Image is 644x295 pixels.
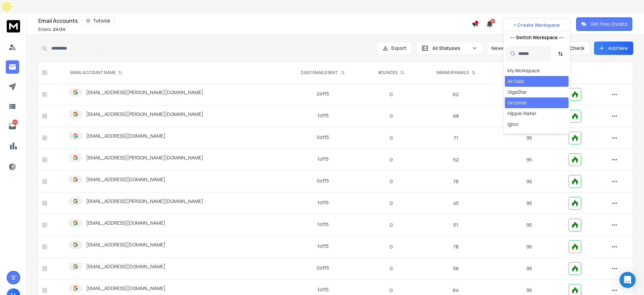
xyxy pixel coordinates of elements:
td: 78 [419,171,493,193]
td: 95 [493,193,565,214]
p: 0 [368,178,415,185]
div: 1 of 15 [317,199,329,206]
td: 45 [419,193,493,214]
div: GigaStar [507,89,527,95]
div: All Calls [507,78,524,85]
p: WARMUP EMAILS [436,70,469,75]
button: Get Free Credits [576,17,632,31]
td: 52 [419,149,493,171]
button: Tutorial [82,16,114,25]
p: [EMAIL_ADDRESS][DOMAIN_NAME] [86,220,165,226]
span: 50 [490,19,495,23]
a: 220 [6,120,19,133]
button: Add New [594,42,633,55]
div: EMAIL ACCOUNT NAME [70,70,122,75]
p: [EMAIL_ADDRESS][PERSON_NAME][DOMAIN_NAME] [86,111,203,118]
div: Groomie [507,99,527,106]
td: 68 [419,105,493,127]
p: [EMAIL_ADDRESS][DOMAIN_NAME] [86,176,165,183]
p: 0 [368,200,415,207]
td: 95 [493,127,565,149]
p: All Statuses [432,45,469,52]
td: 51 [419,214,493,236]
div: 2 of 15 [317,90,329,97]
p: 0 [368,287,415,294]
div: 1 of 15 [317,286,329,293]
td: 95 [493,149,565,171]
td: 56 [419,258,493,280]
div: 0 of 15 [317,177,329,184]
p: 0 [368,156,415,163]
td: 78 [419,236,493,258]
td: 95 [493,105,565,127]
div: 1 of 15 [317,243,329,249]
button: + Create Workspace [503,19,570,31]
p: --- Switch Workspace --- [510,34,563,41]
p: 0 [368,243,415,250]
p: [EMAIL_ADDRESS][PERSON_NAME][DOMAIN_NAME] [86,198,203,205]
div: 1 of 15 [317,156,329,162]
td: 95 [493,258,565,280]
p: 0 [368,113,415,120]
div: Open Intercom Messenger [620,272,636,288]
p: 0 [368,265,415,272]
p: [EMAIL_ADDRESS][DOMAIN_NAME] [86,285,165,292]
p: Emails : [38,27,65,32]
div: Join The Round [507,132,542,138]
td: 95 [493,171,565,193]
p: [EMAIL_ADDRESS][DOMAIN_NAME] [86,133,165,139]
td: 95 [493,84,565,105]
button: Sort by Sort A-Z [554,47,567,61]
div: 0 of 15 [317,265,329,271]
td: 95 [493,236,565,258]
p: 0 [368,135,415,141]
div: Igloo [507,121,519,128]
p: 0 [368,91,415,98]
div: Email Accounts [38,16,472,25]
div: 0 of 15 [317,134,329,141]
p: [EMAIL_ADDRESS][DOMAIN_NAME] [86,263,165,270]
p: [EMAIL_ADDRESS][DOMAIN_NAME] [86,241,165,248]
button: Newest [487,42,531,55]
td: 95 [493,214,565,236]
p: BOUNCES [378,70,397,75]
div: 1 of 15 [317,221,329,228]
p: [EMAIL_ADDRESS][PERSON_NAME][DOMAIN_NAME] [86,154,203,161]
div: My Workspace [507,67,540,74]
div: Hippie Water [507,110,536,117]
p: 220 [12,120,18,125]
p: + Create Workspace [514,22,560,28]
button: Export [376,42,412,55]
span: 24 / 24 [53,26,65,32]
div: 1 of 15 [317,112,329,119]
p: Get Free Credits [590,21,628,27]
p: [EMAIL_ADDRESS][PERSON_NAME][DOMAIN_NAME] [86,89,203,96]
td: 71 [419,127,493,149]
td: 62 [419,84,493,105]
p: DAILY EMAILS SENT [301,70,338,75]
p: 0 [368,222,415,228]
